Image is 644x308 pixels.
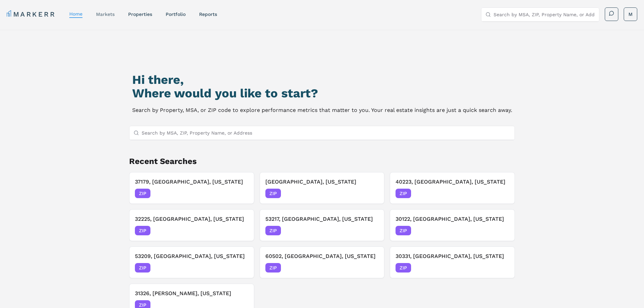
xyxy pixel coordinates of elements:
[260,246,385,278] button: Remove 60502, Aurora, Illinois60502, [GEOGRAPHIC_DATA], [US_STATE]ZIP[DATE]
[132,73,512,87] h1: Hi there,
[69,11,82,17] a: home
[128,11,152,17] a: properties
[265,189,281,198] span: ZIP
[624,7,637,21] button: M
[265,226,281,235] span: ZIP
[129,156,515,167] h2: Recent Searches
[494,227,509,234] span: [DATE]
[135,252,248,260] h3: 53209, [GEOGRAPHIC_DATA], [US_STATE]
[135,215,248,223] h3: 32225, [GEOGRAPHIC_DATA], [US_STATE]
[396,226,411,235] span: ZIP
[363,227,379,234] span: [DATE]
[166,11,186,17] a: Portfolio
[363,264,379,271] span: [DATE]
[142,126,511,140] input: Search by MSA, ZIP, Property Name, or Address
[265,263,281,273] span: ZIP
[135,189,150,198] span: ZIP
[135,226,150,235] span: ZIP
[129,172,254,204] button: Remove 37179, Thompsons Station, Tennessee37179, [GEOGRAPHIC_DATA], [US_STATE]ZIP[DATE]
[96,11,115,17] a: markets
[233,190,248,197] span: [DATE]
[260,209,385,241] button: Remove 53217, Glendale, Wisconsin53217, [GEOGRAPHIC_DATA], [US_STATE]ZIP[DATE]
[265,178,379,186] h3: [GEOGRAPHIC_DATA], [US_STATE]
[7,9,56,19] a: MARKERR
[199,11,217,17] a: reports
[390,209,515,241] button: Remove 30122, Lithia Springs, Georgia30122, [GEOGRAPHIC_DATA], [US_STATE]ZIP[DATE]
[265,252,379,260] h3: 60502, [GEOGRAPHIC_DATA], [US_STATE]
[132,105,512,115] p: Search by Property, MSA, or ZIP code to explore performance metrics that matter to you. Your real...
[233,227,248,234] span: [DATE]
[260,172,385,204] button: Remove 92110, San Diego, California[GEOGRAPHIC_DATA], [US_STATE]ZIP[DATE]
[396,215,509,223] h3: 30122, [GEOGRAPHIC_DATA], [US_STATE]
[265,215,379,223] h3: 53217, [GEOGRAPHIC_DATA], [US_STATE]
[396,263,411,273] span: ZIP
[494,8,595,21] input: Search by MSA, ZIP, Property Name, or Address
[135,178,248,186] h3: 37179, [GEOGRAPHIC_DATA], [US_STATE]
[390,246,515,278] button: Remove 30331, Atlanta, Georgia30331, [GEOGRAPHIC_DATA], [US_STATE]ZIP[DATE]
[396,189,411,198] span: ZIP
[363,190,379,197] span: [DATE]
[628,11,633,18] span: M
[233,264,248,271] span: [DATE]
[494,264,509,271] span: [DATE]
[396,252,509,260] h3: 30331, [GEOGRAPHIC_DATA], [US_STATE]
[129,246,254,278] button: Remove 53209, Milwaukee, Wisconsin53209, [GEOGRAPHIC_DATA], [US_STATE]ZIP[DATE]
[396,178,509,186] h3: 40223, [GEOGRAPHIC_DATA], [US_STATE]
[135,289,248,298] h3: 31326, [PERSON_NAME], [US_STATE]
[129,209,254,241] button: Remove 32225, Jacksonville, Florida32225, [GEOGRAPHIC_DATA], [US_STATE]ZIP[DATE]
[390,172,515,204] button: Remove 40223, Blue Ridge Manor, Kentucky40223, [GEOGRAPHIC_DATA], [US_STATE]ZIP[DATE]
[135,263,150,273] span: ZIP
[494,190,509,197] span: [DATE]
[132,87,512,100] h2: Where would you like to start?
